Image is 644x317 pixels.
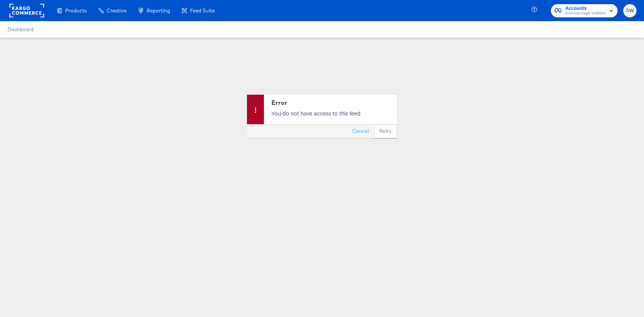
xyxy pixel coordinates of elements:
span: Feed Suite [190,8,215,14]
span: SW [626,6,633,15]
button: SW [623,4,636,17]
p: You do not have access to this feed [271,109,393,117]
button: AccountsAmerican Eagle Outfitters [551,4,618,17]
span: Accounts [565,5,606,12]
div: Error [271,98,393,107]
button: Retry [374,125,397,138]
span: American Eagle Outfitters [565,11,606,17]
span: Products [65,8,87,14]
a: Dashboard [8,26,34,32]
span: Creative [107,8,127,14]
span: Reporting [147,8,170,14]
button: Cancel [347,125,374,138]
